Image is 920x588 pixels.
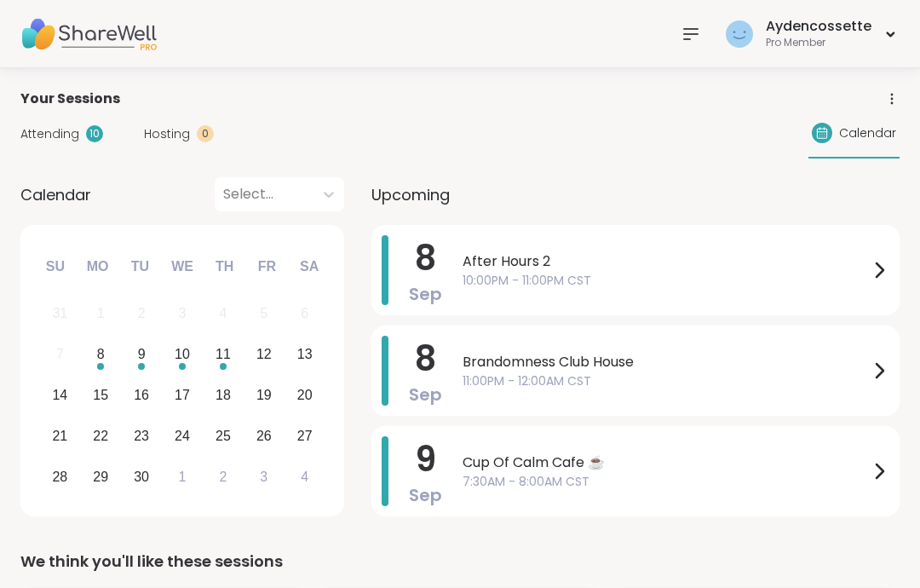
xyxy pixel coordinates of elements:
[371,183,450,206] span: Upcoming
[20,125,79,143] span: Attending
[164,458,201,495] div: Choose Wednesday, October 1st, 2025
[286,378,323,414] div: Choose Saturday, September 20th, 2025
[121,248,158,285] div: Tu
[463,453,869,473] span: Cup Of Calm Cafe ☕️
[83,418,119,454] div: Choose Monday, September 22nd, 2025
[205,296,242,332] div: Not available Thursday, September 4th, 2025
[415,335,436,383] span: 8
[83,458,119,495] div: Choose Monday, September 29th, 2025
[93,424,108,447] div: 22
[138,302,146,325] div: 2
[93,383,108,406] div: 15
[205,418,242,454] div: Choose Thursday, September 25th, 2025
[37,248,74,285] div: Su
[290,248,328,285] div: Sa
[78,248,116,285] div: Mo
[409,483,442,507] span: Sep
[245,418,282,454] div: Choose Friday, September 26th, 2025
[164,296,201,332] div: Not available Wednesday, September 3rd, 2025
[83,378,119,414] div: Choose Monday, September 15th, 2025
[52,302,67,325] div: 31
[20,89,120,109] span: Your Sessions
[297,383,313,406] div: 20
[134,383,149,406] div: 16
[134,424,149,447] div: 23
[206,248,244,285] div: Th
[205,337,242,373] div: Choose Thursday, September 11th, 2025
[301,465,308,488] div: 4
[39,293,325,497] div: month 2025-09
[20,183,91,206] span: Calendar
[286,337,323,373] div: Choose Saturday, September 13th, 2025
[42,418,78,454] div: Choose Sunday, September 21st, 2025
[124,458,160,495] div: Choose Tuesday, September 30th, 2025
[52,465,67,488] div: 28
[205,378,242,414] div: Choose Thursday, September 18th, 2025
[205,458,242,495] div: Choose Thursday, October 2nd, 2025
[175,383,190,406] div: 17
[93,465,108,488] div: 29
[286,418,323,454] div: Choose Saturday, September 27th, 2025
[216,383,231,406] div: 18
[256,383,272,406] div: 19
[197,125,214,142] div: 0
[83,296,119,332] div: Not available Monday, September 1st, 2025
[164,248,201,285] div: We
[164,418,201,454] div: Choose Wednesday, September 24th, 2025
[245,378,282,414] div: Choose Friday, September 19th, 2025
[216,343,231,366] div: 11
[766,17,871,36] div: Aydencossette
[175,343,190,366] div: 10
[42,337,78,373] div: Not available Sunday, September 7th, 2025
[409,383,442,406] span: Sep
[124,296,160,332] div: Not available Tuesday, September 2nd, 2025
[86,125,103,142] div: 10
[463,473,869,491] span: 7:30AM - 8:00AM CST
[248,248,285,285] div: Fr
[216,424,231,447] div: 25
[260,465,267,488] div: 3
[415,435,436,483] span: 9
[42,458,78,495] div: Choose Sunday, September 28th, 2025
[52,424,67,447] div: 21
[409,282,442,306] span: Sep
[297,424,313,447] div: 27
[134,465,149,488] div: 30
[219,465,227,488] div: 2
[839,124,896,142] span: Calendar
[124,337,160,373] div: Choose Tuesday, September 9th, 2025
[297,343,313,366] div: 13
[463,272,869,290] span: 10:00PM - 11:00PM CST
[256,343,272,366] div: 12
[726,20,753,48] img: Aydencossette
[179,302,187,325] div: 3
[83,337,119,373] div: Choose Monday, September 8th, 2025
[256,424,272,447] div: 26
[766,36,871,50] div: Pro Member
[286,458,323,495] div: Choose Saturday, October 4th, 2025
[97,343,105,366] div: 8
[164,337,201,373] div: Choose Wednesday, September 10th, 2025
[124,378,160,414] div: Choose Tuesday, September 16th, 2025
[124,418,160,454] div: Choose Tuesday, September 23rd, 2025
[245,337,282,373] div: Choose Friday, September 12th, 2025
[463,352,869,372] span: Brandomness Club House
[301,302,308,325] div: 6
[245,458,282,495] div: Choose Friday, October 3rd, 2025
[97,302,105,325] div: 1
[260,302,267,325] div: 5
[138,343,146,366] div: 9
[56,343,64,366] div: 7
[42,296,78,332] div: Not available Sunday, August 31st, 2025
[175,424,190,447] div: 24
[463,372,869,390] span: 11:00PM - 12:00AM CST
[42,378,78,414] div: Choose Sunday, September 14th, 2025
[286,296,323,332] div: Not available Saturday, September 6th, 2025
[219,302,227,325] div: 4
[144,125,190,143] span: Hosting
[164,378,201,414] div: Choose Wednesday, September 17th, 2025
[20,4,157,64] img: ShareWell Nav Logo
[245,296,282,332] div: Not available Friday, September 5th, 2025
[20,550,900,574] div: We think you'll like these sessions
[179,465,187,488] div: 1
